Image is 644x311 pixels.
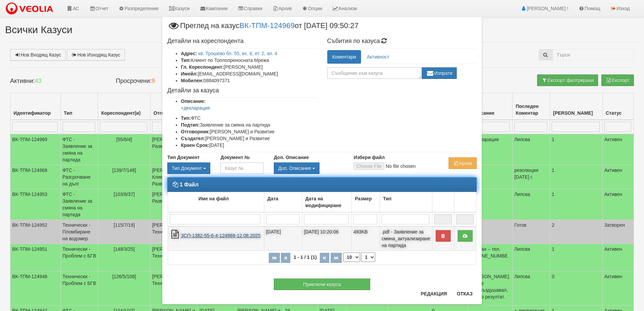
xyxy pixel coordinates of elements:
td: 493KB [352,226,380,251]
td: : No sort applied, activate to apply an ascending sort [432,192,454,213]
b: Дата [267,196,278,201]
p: +декларация [181,105,317,111]
b: Адрес: [181,51,197,56]
strong: 1 Файл [180,182,198,187]
button: Предишна страница [281,253,290,263]
li: Клиент по Топлопреносната Мрежа [181,57,317,64]
b: Тип: [181,58,191,63]
td: [DATE] 10:20:06 [302,226,352,251]
span: Доп. Описание [278,165,311,171]
a: кв. Трошево бл. 55, вх. 6, ет. 2, ап. 4 [198,51,278,56]
td: Дата: No sort applied, activate to apply an ascending sort [264,192,302,213]
td: Дата на модифициране: No sort applied, activate to apply an ascending sort [302,192,352,213]
tr: ЗСП-1382-55-6-4-124969-12.08.2025.pdf - Заявление за смяна_актуализиране на партида [168,226,476,251]
li: [PERSON_NAME] и Развитие [181,135,317,142]
b: Описание: [181,98,206,104]
span: Преглед на казус от [DATE] 09:50:27 [167,22,358,35]
li: [PERSON_NAME] и Развитие [181,128,317,135]
b: Тип [383,196,391,201]
b: Мобилен: [181,78,204,83]
li: [EMAIL_ADDRESS][DOMAIN_NAME] [181,70,317,77]
select: Брой редове на страница [343,252,360,262]
li: [DATE] [181,142,317,149]
button: Последна страница [331,253,342,263]
b: Имейл: [181,71,198,76]
td: Размер: No sort applied, activate to apply an ascending sort [352,192,380,213]
li: 0884097371 [181,77,317,84]
label: Доп. Описание [274,154,309,161]
select: Страница номер [361,252,375,262]
button: Първа страница [269,253,280,263]
h4: Детайли за казуса [167,87,317,94]
b: Размер [355,196,372,201]
div: Двоен клик, за изчистване на избраната стойност. [167,162,210,174]
button: Следваща страница [320,253,329,263]
td: [DATE] [264,226,302,251]
button: Приключи казуса [274,279,370,290]
input: Казус № [220,162,263,174]
td: : No sort applied, activate to apply an ascending sort [454,192,476,213]
a: ЗСП-1382-55-6-4-124969-12.08.2025 [181,233,261,238]
b: Създател: [181,136,205,141]
h4: Събития по казуса [327,38,477,45]
b: Подтип: [181,122,200,128]
button: Тип Документ [167,162,210,174]
a: Активност [362,50,394,64]
b: Отговорник: [181,129,210,134]
td: .pdf - Заявление за смяна_актуализиране на партида [380,226,432,251]
b: Гл. Кореспондент: [181,64,224,70]
li: Заявление за смяна на партида [181,121,317,128]
label: Документ № [220,154,249,161]
a: Коментари [327,50,361,64]
b: Дата на модифициране [305,196,341,208]
b: Краен Срок: [181,142,209,148]
li: [PERSON_NAME] [181,64,317,70]
button: Доп. Описание [274,162,319,174]
button: Изпрати [422,67,457,79]
td: Тип: No sort applied, activate to apply an ascending sort [380,192,432,213]
span: Тип Документ [172,165,202,171]
td: Име на файл: No sort applied, activate to apply an ascending sort [168,192,264,213]
li: ФТС [181,115,317,121]
label: Избери файл [354,154,385,161]
div: Двоен клик, за изчистване на избраната стойност. [274,162,343,174]
b: Тип: [181,115,191,121]
b: Име на файл [198,196,229,201]
button: Отказ [453,288,477,299]
label: Тип Документ [167,154,200,161]
span: 1 - 1 / 1 (1) [292,254,318,260]
h4: Детайли на кореспондента [167,38,317,45]
button: Редакция [416,288,451,299]
a: ВК-ТПМ-124969 [239,21,294,30]
button: Архив [449,157,477,169]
